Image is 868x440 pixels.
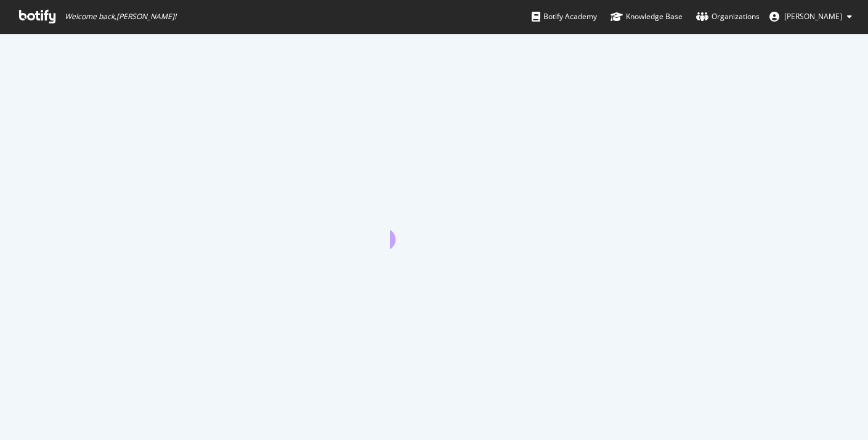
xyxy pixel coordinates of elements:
[65,12,176,22] span: Welcome back, [PERSON_NAME] !
[390,205,479,249] div: animation
[784,11,842,22] span: Ruth Everett
[532,10,597,23] div: Botify Academy
[760,7,862,26] button: [PERSON_NAME]
[696,10,760,23] div: Organizations
[610,10,683,23] div: Knowledge Base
